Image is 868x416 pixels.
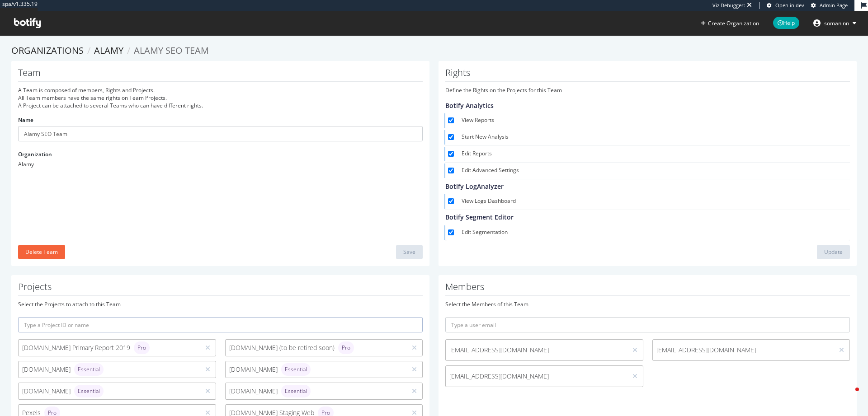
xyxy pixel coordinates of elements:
[18,160,423,168] div: Alamy
[817,245,850,259] button: Update
[462,150,846,159] label: Edit Reports
[229,341,403,354] div: [DOMAIN_NAME] (to be retired soon)
[445,317,850,332] input: Type a user email
[462,166,846,175] label: Edit Advanced Settings
[137,345,146,351] span: Pro
[403,248,415,256] div: Save
[449,346,623,355] span: [EMAIL_ADDRESS][DOMAIN_NAME]
[775,2,804,9] span: Open in dev
[700,19,759,28] button: Create Organization
[824,248,843,256] div: Update
[448,198,454,204] input: View Logs Dashboard
[22,363,196,376] div: [DOMAIN_NAME]
[811,2,848,9] a: Admin Page
[448,134,454,140] input: Start New Analysis
[656,346,830,355] span: [EMAIL_ADDRESS][DOMAIN_NAME]
[449,372,623,381] span: [EMAIL_ADDRESS][DOMAIN_NAME]
[342,345,350,351] span: Pro
[18,116,33,124] label: Name
[281,363,311,376] div: brand label
[48,410,57,416] span: Pro
[448,229,454,235] input: Edit Segmentation
[285,388,307,394] span: Essential
[445,183,846,190] h4: Botify LogAnalyzer
[462,197,846,206] label: View Logs Dashboard
[229,385,403,397] div: [DOMAIN_NAME]
[18,245,65,259] button: Delete Team
[18,86,423,109] div: A Team is composed of members, Rights and Projects. All Team members have the same rights on Team...
[824,19,849,27] span: somaninn
[11,44,857,57] ol: breadcrumbs
[445,282,850,296] h1: Members
[229,363,403,376] div: [DOMAIN_NAME]
[74,363,104,376] div: brand label
[445,102,846,109] h4: Botify Analytics
[448,117,454,123] input: View Reports
[78,388,100,394] span: Essential
[445,300,850,308] div: Select the Members of this Team
[22,341,196,354] div: [DOMAIN_NAME] Primary Report 2019
[18,317,423,332] input: Type a Project ID or name
[18,300,423,308] div: Select the Projects to attach to this Team
[134,44,209,56] span: Alamy SEO Team
[820,2,848,9] span: Admin Page
[806,16,863,30] button: somaninn
[18,282,423,296] h1: Projects
[134,341,150,354] div: brand label
[338,341,354,354] div: brand label
[445,86,850,94] p: Define the Rights on the Projects for this Team
[18,150,52,158] label: Organization
[285,367,307,372] span: Essential
[281,385,311,397] div: brand label
[448,151,454,157] input: Edit Reports
[448,168,454,173] input: Edit Advanced Settings
[25,248,58,256] div: Delete Team
[445,214,846,220] h4: Botify Segment Editor
[712,2,745,9] div: Viz Debugger:
[767,2,804,9] a: Open in dev
[11,44,84,56] a: Organizations
[94,44,123,56] a: Alamy
[396,245,423,259] button: Save
[462,116,846,125] label: View Reports
[462,133,846,142] label: Start New Analysis
[321,410,330,416] span: Pro
[22,385,196,397] div: [DOMAIN_NAME]
[773,17,799,29] span: Help
[78,367,100,372] span: Essential
[74,385,104,397] div: brand label
[18,68,423,82] h1: Team
[462,228,846,237] label: Edit Segmentation
[18,126,423,141] input: Name
[837,385,859,407] iframe: Intercom live chat
[445,68,850,82] h1: Rights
